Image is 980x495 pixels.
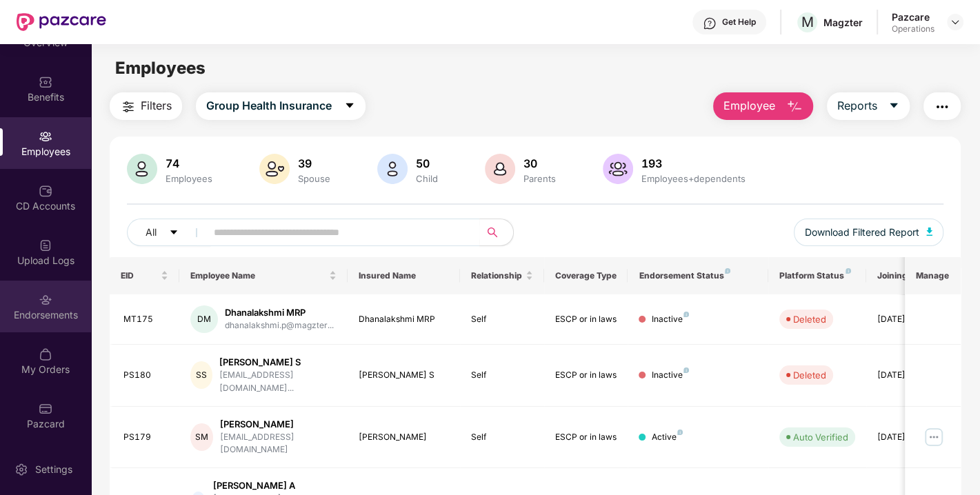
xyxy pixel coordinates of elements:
img: New Pazcare Logo [17,13,106,31]
div: Auto Verified [793,430,848,444]
th: EID [110,257,180,294]
img: svg+xml;base64,PHN2ZyBpZD0iTXlfT3JkZXJzIiBkYXRhLW5hbWU9Ik15IE9yZGVycyIgeG1sbnM9Imh0dHA6Ly93d3cudz... [39,347,52,361]
th: Manage [905,257,961,294]
span: Filters [141,97,172,114]
div: Inactive [651,369,689,382]
img: svg+xml;base64,PHN2ZyBpZD0iQ0RfQWNjb3VudHMiIGRhdGEtbmFtZT0iQ0QgQWNjb3VudHMiIHhtbG5zPSJodHRwOi8vd3... [39,184,52,198]
span: caret-down [169,228,179,239]
span: EID [121,270,159,281]
button: Filters [110,92,182,120]
button: Reportscaret-down [827,92,910,120]
div: Employees [163,173,215,184]
div: Dhanalakshmi MRP [225,306,334,319]
div: Self [471,431,533,444]
div: 30 [521,156,559,170]
div: Deleted [793,368,826,382]
div: Settings [31,463,77,476]
span: caret-down [344,100,355,112]
div: Spouse [295,173,333,184]
img: svg+xml;base64,PHN2ZyB4bWxucz0iaHR0cDovL3d3dy53My5vcmcvMjAwMC9zdmciIHhtbG5zOnhsaW5rPSJodHRwOi8vd3... [603,154,633,184]
img: svg+xml;base64,PHN2ZyB4bWxucz0iaHR0cDovL3d3dy53My5vcmcvMjAwMC9zdmciIHhtbG5zOnhsaW5rPSJodHRwOi8vd3... [926,228,933,236]
div: Inactive [651,313,689,326]
div: SM [190,423,213,451]
th: Joining Date [866,257,950,294]
div: [EMAIL_ADDRESS][DOMAIN_NAME]... [219,369,337,395]
button: search [479,219,514,246]
span: Reports [837,97,877,114]
div: Get Help [722,17,756,28]
th: Insured Name [348,257,460,294]
div: MT175 [123,313,169,326]
span: Relationship [471,270,523,281]
button: Download Filtered Report [794,219,944,246]
div: dhanalakshmi.p@magzter... [225,319,334,332]
div: DM [190,305,218,333]
img: svg+xml;base64,PHN2ZyB4bWxucz0iaHR0cDovL3d3dy53My5vcmcvMjAwMC9zdmciIHdpZHRoPSI4IiBoZWlnaHQ9IjgiIH... [677,430,683,435]
div: ESCP or in laws [555,369,617,382]
div: 50 [413,156,441,170]
div: Deleted [793,312,826,326]
div: [PERSON_NAME] S [359,369,449,382]
div: Platform Status [779,270,855,281]
img: svg+xml;base64,PHN2ZyB4bWxucz0iaHR0cDovL3d3dy53My5vcmcvMjAwMC9zdmciIHdpZHRoPSI4IiBoZWlnaHQ9IjgiIH... [846,268,851,274]
img: svg+xml;base64,PHN2ZyB4bWxucz0iaHR0cDovL3d3dy53My5vcmcvMjAwMC9zdmciIHdpZHRoPSI4IiBoZWlnaHQ9IjgiIH... [725,268,730,274]
img: manageButton [923,426,945,448]
div: ESCP or in laws [555,431,617,444]
div: [DATE] [877,313,939,326]
div: [PERSON_NAME] A [213,479,337,492]
img: svg+xml;base64,PHN2ZyBpZD0iUGF6Y2FyZCIgeG1sbnM9Imh0dHA6Ly93d3cudzMub3JnLzIwMDAvc3ZnIiB3aWR0aD0iMj... [39,402,52,416]
div: 193 [639,156,748,170]
img: svg+xml;base64,PHN2ZyBpZD0iRHJvcGRvd24tMzJ4MzIiIHhtbG5zPSJodHRwOi8vd3d3LnczLm9yZy8yMDAwL3N2ZyIgd2... [950,17,961,28]
div: Endorsement Status [639,270,757,281]
div: [PERSON_NAME] [220,418,337,431]
div: SS [190,361,212,389]
img: svg+xml;base64,PHN2ZyB4bWxucz0iaHR0cDovL3d3dy53My5vcmcvMjAwMC9zdmciIHhtbG5zOnhsaW5rPSJodHRwOi8vd3... [127,154,157,184]
img: svg+xml;base64,PHN2ZyB4bWxucz0iaHR0cDovL3d3dy53My5vcmcvMjAwMC9zdmciIHhtbG5zOnhsaW5rPSJodHRwOi8vd3... [259,154,290,184]
span: Employees [115,58,206,78]
div: Magzter [823,16,863,29]
div: [DATE] [877,431,939,444]
img: svg+xml;base64,PHN2ZyB4bWxucz0iaHR0cDovL3d3dy53My5vcmcvMjAwMC9zdmciIHhtbG5zOnhsaW5rPSJodHRwOi8vd3... [786,99,803,115]
div: ESCP or in laws [555,313,617,326]
div: 74 [163,156,215,170]
div: Employees+dependents [639,173,748,184]
img: svg+xml;base64,PHN2ZyBpZD0iVXBsb2FkX0xvZ3MiIGRhdGEtbmFtZT0iVXBsb2FkIExvZ3MiIHhtbG5zPSJodHRwOi8vd3... [39,239,52,252]
span: search [479,227,506,238]
div: [PERSON_NAME] [359,431,449,444]
th: Employee Name [179,257,348,294]
span: Download Filtered Report [805,225,919,240]
div: [PERSON_NAME] S [219,356,337,369]
div: [DATE] [877,369,939,382]
th: Relationship [460,257,544,294]
img: svg+xml;base64,PHN2ZyBpZD0iQmVuZWZpdHMiIHhtbG5zPSJodHRwOi8vd3d3LnczLm9yZy8yMDAwL3N2ZyIgd2lkdGg9Ij... [39,75,52,89]
div: PS180 [123,369,169,382]
div: PS179 [123,431,169,444]
div: Pazcare [892,10,934,23]
span: caret-down [888,100,899,112]
span: Employee Name [190,270,326,281]
button: Group Health Insurancecaret-down [196,92,366,120]
img: svg+xml;base64,PHN2ZyBpZD0iSGVscC0zMngzMiIgeG1sbnM9Imh0dHA6Ly93d3cudzMub3JnLzIwMDAvc3ZnIiB3aWR0aD... [703,17,717,30]
img: svg+xml;base64,PHN2ZyB4bWxucz0iaHR0cDovL3d3dy53My5vcmcvMjAwMC9zdmciIHdpZHRoPSI4IiBoZWlnaHQ9IjgiIH... [683,367,689,373]
div: Self [471,369,533,382]
div: Self [471,313,533,326]
div: [EMAIL_ADDRESS][DOMAIN_NAME] [220,431,337,457]
button: Employee [713,92,813,120]
span: Group Health Insurance [206,97,332,114]
div: Dhanalakshmi MRP [359,313,449,326]
img: svg+xml;base64,PHN2ZyB4bWxucz0iaHR0cDovL3d3dy53My5vcmcvMjAwMC9zdmciIHdpZHRoPSI4IiBoZWlnaHQ9IjgiIH... [683,312,689,317]
img: svg+xml;base64,PHN2ZyB4bWxucz0iaHR0cDovL3d3dy53My5vcmcvMjAwMC9zdmciIHhtbG5zOnhsaW5rPSJodHRwOi8vd3... [377,154,408,184]
div: Child [413,173,441,184]
button: Allcaret-down [127,219,211,246]
img: svg+xml;base64,PHN2ZyBpZD0iRW1wbG95ZWVzIiB4bWxucz0iaHR0cDovL3d3dy53My5vcmcvMjAwMC9zdmciIHdpZHRoPS... [39,130,52,143]
img: svg+xml;base64,PHN2ZyB4bWxucz0iaHR0cDovL3d3dy53My5vcmcvMjAwMC9zdmciIHhtbG5zOnhsaW5rPSJodHRwOi8vd3... [485,154,515,184]
span: Employee [723,97,775,114]
div: Operations [892,23,934,34]
img: svg+xml;base64,PHN2ZyBpZD0iRW5kb3JzZW1lbnRzIiB4bWxucz0iaHR0cDovL3d3dy53My5vcmcvMjAwMC9zdmciIHdpZH... [39,293,52,307]
div: 39 [295,156,333,170]
img: svg+xml;base64,PHN2ZyB4bWxucz0iaHR0cDovL3d3dy53My5vcmcvMjAwMC9zdmciIHdpZHRoPSIyNCIgaGVpZ2h0PSIyNC... [120,99,137,115]
span: M [801,14,814,30]
img: svg+xml;base64,PHN2ZyBpZD0iU2V0dGluZy0yMHgyMCIgeG1sbnM9Imh0dHA6Ly93d3cudzMub3JnLzIwMDAvc3ZnIiB3aW... [14,463,28,476]
div: Parents [521,173,559,184]
img: svg+xml;base64,PHN2ZyB4bWxucz0iaHR0cDovL3d3dy53My5vcmcvMjAwMC9zdmciIHdpZHRoPSIyNCIgaGVpZ2h0PSIyNC... [934,99,950,115]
